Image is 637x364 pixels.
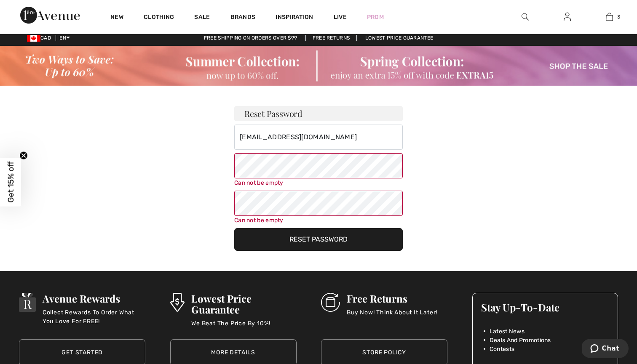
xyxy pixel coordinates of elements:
button: Reset Password [234,228,403,251]
img: My Info [564,12,571,22]
img: search the website [522,12,529,22]
img: My Bag [606,12,613,22]
a: Sale [194,13,210,22]
a: Sign In [557,12,578,22]
img: 1ère Avenue [20,7,80,24]
a: Free shipping on orders over $99 [197,35,304,41]
span: Latest News [490,327,525,336]
span: Deals And Promotions [490,336,551,345]
a: Prom [367,13,384,21]
p: Buy Now! Think About It Later! [347,308,437,325]
iframe: Opens a widget where you can chat to one of our agents [582,339,629,360]
img: Canadian Dollar [27,35,40,42]
span: Contests [490,345,514,353]
p: Collect Rewards To Order What You Love For FREE! [43,308,145,325]
h3: Stay Up-To-Date [481,302,609,313]
a: Lowest Price Guarantee [359,35,440,41]
h3: Lowest Price Guarantee [191,293,297,315]
div: Can not be empty [234,178,403,187]
p: We Beat The Price By 10%! [191,319,297,336]
span: Inspiration [276,13,313,22]
span: EN [59,35,70,41]
img: Avenue Rewards [19,293,36,312]
a: 3 [589,12,630,22]
span: CAD [27,35,54,41]
img: Free Returns [321,293,340,312]
h3: Reset Password [234,106,403,121]
span: Get 15% off [6,162,16,203]
a: Clothing [144,13,174,22]
a: Live [334,13,347,21]
a: Free Returns [305,35,357,41]
button: Close teaser [19,151,28,159]
span: 3 [617,13,620,21]
a: New [110,13,123,22]
a: Brands [230,13,256,22]
h3: Avenue Rewards [43,293,145,304]
h3: Free Returns [347,293,437,304]
img: Lowest Price Guarantee [170,293,185,312]
div: Can not be empty [234,216,403,225]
